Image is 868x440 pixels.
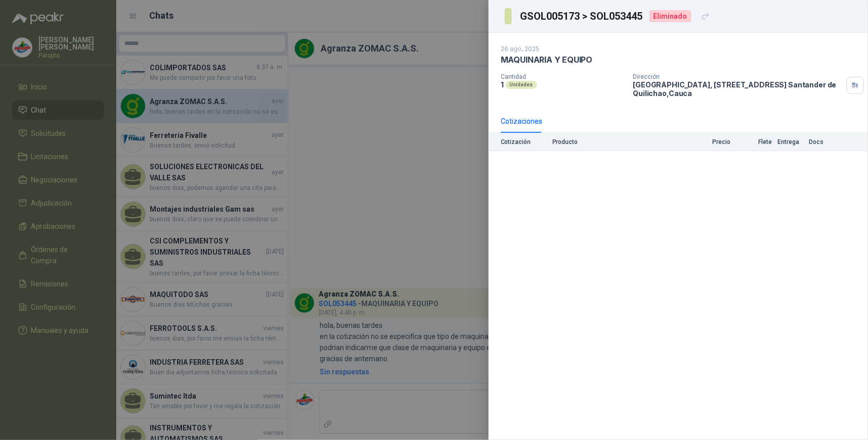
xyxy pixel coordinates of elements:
[680,138,730,145] p: Precio
[501,45,539,53] p: 26 ago, 2025
[520,11,643,21] h3: GSOL005173 > SOL053445
[809,138,830,145] p: Docs
[778,138,803,145] p: Entrega
[501,80,504,89] p: 1
[633,80,843,97] p: [GEOGRAPHIC_DATA], [STREET_ADDRESS] Santander de Quilichao , Cauca
[501,138,546,145] p: Cotización
[633,73,843,80] p: Dirección
[501,73,625,80] p: Cantidad
[552,138,674,145] p: Producto
[736,138,772,145] p: Flete
[649,10,691,22] div: Eliminado
[501,55,593,65] p: MAQUINARIA Y EQUIPO
[501,116,542,127] div: Cotizaciones
[506,81,537,89] div: Unidades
